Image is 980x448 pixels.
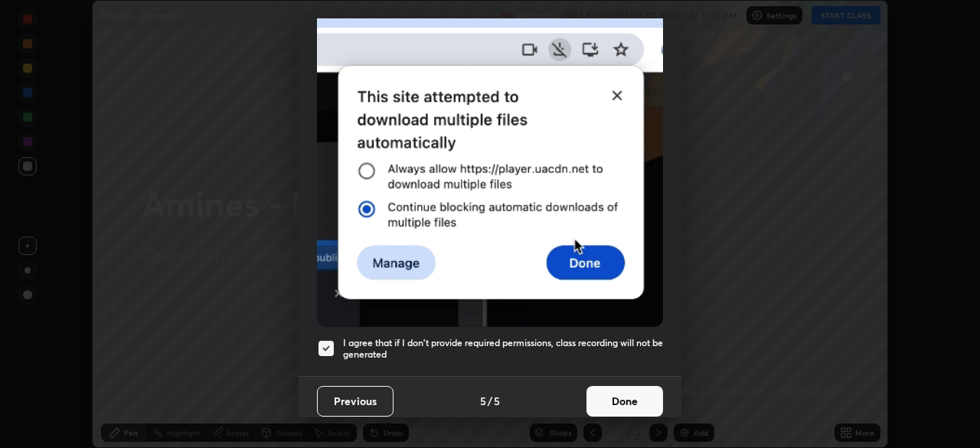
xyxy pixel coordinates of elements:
button: Done [586,386,663,417]
h4: / [488,393,492,409]
button: Previous [317,386,394,417]
h4: 5 [480,393,486,409]
h5: I agree that if I don't provide required permissions, class recording will not be generated [343,337,663,361]
h4: 5 [494,393,500,409]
